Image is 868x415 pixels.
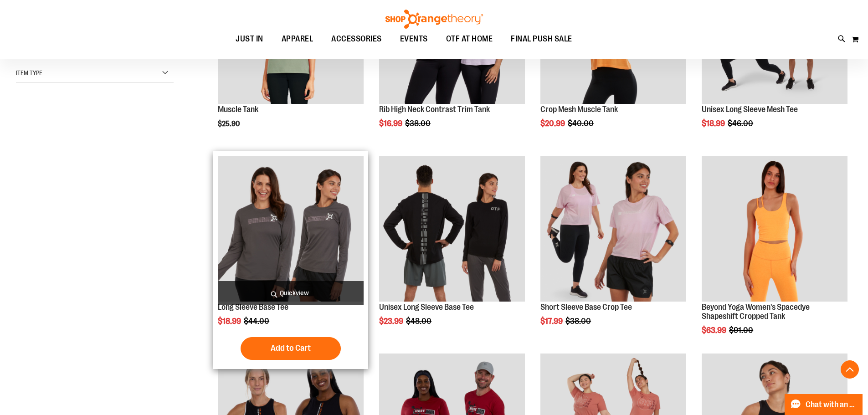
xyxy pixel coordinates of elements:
[241,337,341,360] button: Add to Cart
[379,302,474,312] a: Unisex Long Sleeve Base Tee
[841,360,859,379] button: Back To Top
[218,120,241,128] span: $25.90
[218,317,242,326] span: $18.99
[806,400,857,409] span: Chat with an Expert
[540,317,564,326] span: $17.99
[702,105,798,114] a: Unisex Long Sleeve Mesh Tee
[379,105,490,114] a: Rib High Neck Contrast Trim Tank
[236,29,263,49] span: JUST IN
[446,29,493,49] span: OTF AT HOME
[213,151,368,369] div: product
[379,156,525,303] a: Product image for Unisex Long Sleeve Base Tee
[244,317,271,326] span: $44.00
[568,119,595,128] span: $40.00
[565,317,592,326] span: $38.00
[540,105,618,114] a: Crop Mesh Muscle Tank
[702,156,847,302] img: Product image for Beyond Yoga Womens Spacedye Shapeshift Cropped Tank
[379,119,404,128] span: $16.99
[379,317,405,326] span: $23.99
[384,10,484,29] img: Shop Orangetheory
[540,156,686,303] a: Product image for Short Sleeve Base Crop Tee
[697,151,852,358] div: product
[540,156,686,302] img: Product image for Short Sleeve Base Crop Tee
[331,29,382,49] span: ACCESSORIES
[271,343,311,353] span: Add to Cart
[536,151,691,349] div: product
[785,394,863,415] button: Chat with an Expert
[218,156,364,302] img: Product image for Long Sleeve Base Tee
[702,156,847,303] a: Product image for Beyond Yoga Womens Spacedye Shapeshift Cropped Tank
[218,302,288,312] a: Long Sleeve Base Tee
[400,29,428,49] span: EVENTS
[511,29,572,49] span: FINAL PUSH SALE
[375,151,529,349] div: product
[729,326,755,335] span: $91.00
[379,156,525,302] img: Product image for Unisex Long Sleeve Base Tee
[540,119,566,128] span: $20.99
[702,119,726,128] span: $18.99
[405,119,432,128] span: $38.00
[728,119,755,128] span: $46.00
[406,317,433,326] span: $48.00
[16,69,42,77] span: Item Type
[218,105,258,114] a: Muscle Tank
[540,302,632,312] a: Short Sleeve Base Crop Tee
[282,29,313,49] span: APPAREL
[702,302,810,321] a: Beyond Yoga Women's Spacedye Shapeshift Cropped Tank
[218,281,364,305] a: Quickview
[702,326,728,335] span: $63.99
[218,156,364,303] a: Product image for Long Sleeve Base Tee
